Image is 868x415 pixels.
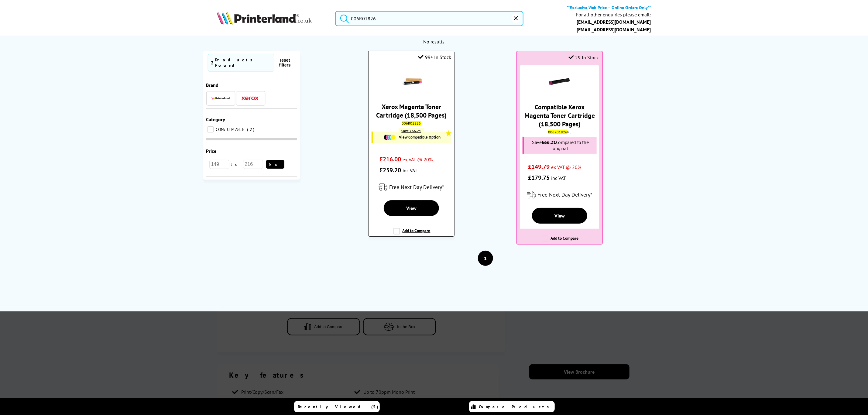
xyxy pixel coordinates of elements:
div: 99+ In Stock [418,54,451,60]
span: to [229,162,243,167]
span: Free Next Day Delivery* [538,191,592,198]
img: Printerland Logo [217,11,312,25]
a: Printerland Logo [217,11,328,26]
input: Search product or b [335,11,523,26]
span: Brand [206,82,219,88]
span: View [554,213,565,219]
label: Add to Compare [542,235,579,247]
img: Xerox-006R01826-Magenta-Toner-Small.gif [401,71,422,92]
button: reset filters [274,57,296,68]
input: CONSUMABLE 2 [208,126,214,132]
mark: 006R01826 [548,130,567,134]
span: ex VAT @ 20% [403,156,433,163]
div: Products Found [215,57,271,68]
div: modal_delivery [372,179,451,196]
span: View Compatible Option [399,135,441,140]
a: View Compatible Option [376,135,448,140]
span: £149.79 [528,163,550,171]
span: inc VAT [403,167,418,173]
span: View [406,205,417,211]
img: Printerland [211,97,230,100]
img: Xerox [242,96,260,101]
input: 216 [243,160,263,169]
div: Save £66.21 [399,128,424,134]
span: 2 [211,60,214,66]
span: Price [206,148,217,154]
b: **Exclusive Web Price – Online Orders Only** [567,5,651,10]
img: Cartridges [384,135,396,140]
div: PL [522,130,597,134]
div: Save Compared to the original [523,137,596,154]
div: For all other enquiries please email: [576,12,651,18]
span: £179.75 [528,174,550,182]
span: Category [206,116,225,122]
div: No results [211,39,657,45]
a: View [532,208,587,224]
a: [EMAIL_ADDRESS][DOMAIN_NAME] [577,26,651,33]
span: £66.21 [542,139,556,145]
a: View [384,200,439,216]
span: 2 [247,127,256,132]
input: 149 [209,160,229,169]
mark: 006R01826 [402,121,421,125]
a: Compare Products [469,401,555,412]
a: Compatible Xerox Magenta Toner Cartridge (18,500 Pages) [524,103,595,128]
a: Recently Viewed (5) [294,401,380,412]
span: CONSUMABLE [214,127,247,132]
span: Free Next Day Delivery* [389,183,444,190]
span: Recently Viewed (5) [298,404,379,410]
span: £259.20 [380,166,401,174]
div: modal_delivery [520,186,599,203]
label: Add to Compare [393,228,431,239]
a: [EMAIL_ADDRESS][DOMAIN_NAME] [577,19,651,25]
span: Compare Products [479,404,553,410]
span: £216.00 [380,155,401,163]
span: inc VAT [551,175,566,181]
span: ex VAT @ 20% [551,164,581,170]
div: 29 In Stock [568,54,599,60]
button: Go [266,160,284,169]
img: K15911ZA-small.gif [549,71,570,92]
a: Xerox Magenta Toner Cartridge (18,500 Pages) [376,102,447,119]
